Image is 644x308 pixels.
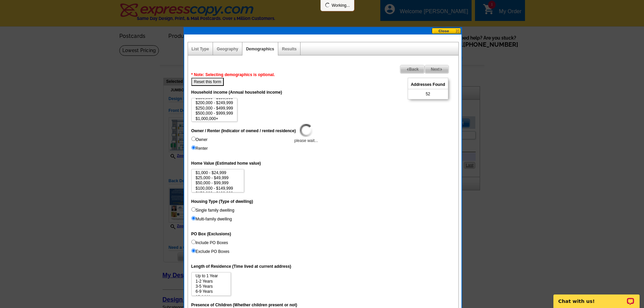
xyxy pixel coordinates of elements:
a: Next [425,65,449,74]
label: PO Box (Exclusions) [191,231,231,237]
label: Length of Residence (Time lived at current address) [191,263,291,269]
label: Multi-family dwelling [191,216,232,222]
img: loading... [299,123,313,138]
option: $50,000 - $99,999 [195,181,241,186]
span: Next [425,65,448,73]
option: $150,000 - $199,999 [195,191,241,196]
a: Demographics [246,47,274,51]
option: 6-9 Years [195,289,227,294]
option: $1,000 - $24,999 [195,170,241,175]
option: $250,000 - $499,999 [195,106,234,111]
span: Addresses Found [408,80,448,89]
input: Include PO Boxes [191,240,196,244]
option: $1,000,000+ [195,116,234,121]
input: Single family dwelling [191,207,196,212]
option: Up to 1 Year [195,274,227,279]
a: Results [282,47,296,51]
a: List Type [192,47,209,51]
label: Home Value (Estimated home value) [191,160,261,166]
label: Household income (Annual household income) [191,89,282,95]
img: button-prev-arrow-gray.png [406,68,409,71]
option: $500,000 - $999,999 [195,111,234,116]
span: Back [400,65,425,73]
option: 1-2 Years [195,279,227,284]
input: Renter [191,145,196,150]
label: Owner [191,137,208,143]
label: Include PO Boxes [191,240,228,246]
img: loading... [325,2,330,8]
img: button-next-arrow-gray.png [440,68,443,71]
a: Back [400,65,425,74]
button: Reset this form [191,78,224,86]
a: Geography [217,47,238,51]
option: $25,000 - $49,999 [195,175,241,181]
input: Exclude PO Boxes [191,248,196,253]
div: please wait... [256,138,357,144]
iframe: LiveChat chat widget [549,287,644,308]
option: $100,000 - $149,999 [195,186,241,191]
label: Renter [191,145,208,151]
option: 3-5 Years [195,284,227,289]
label: Housing Type (Type of dwelling) [191,198,253,205]
input: Multi-family dwelling [191,216,196,220]
label: Exclude PO Boxes [191,248,230,255]
option: $200,000 - $249,999 [195,100,234,105]
option: 10-14 Years [195,294,227,300]
label: Presence of Children (Whether children present or not) [191,302,297,308]
span: * Note: Selecting demographics is optional. [191,72,275,77]
label: Single family dwelling [191,207,235,213]
label: Owner / Renter (Indicator of owned / rented residence) [191,128,296,134]
span: 52 [426,91,430,97]
input: Owner [191,137,196,141]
